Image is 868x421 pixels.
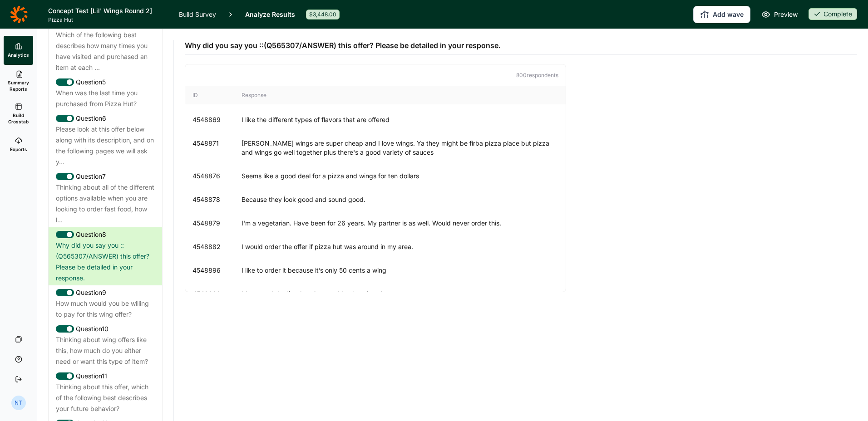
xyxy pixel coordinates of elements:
[242,115,558,124] div: I like the different types of flavors that are offered
[192,171,238,181] div: 4548876
[774,9,798,20] span: Preview
[4,98,33,130] a: Build Crosstab
[56,124,155,167] div: Please look at this offer below along with its description, and on the following pages we will as...
[192,266,238,275] div: 4548896
[56,77,155,88] div: Question 5
[192,219,238,228] div: 4548879
[242,195,558,204] div: Because they ĺook good and sound good.
[242,92,558,99] div: Response
[192,72,558,79] p: 800 respondent s
[56,287,155,298] div: Question 9
[56,334,155,367] div: Thinking about wing offers like this, how much do you either need or want this type of item?
[56,171,155,182] div: Question 7
[56,182,155,225] div: Thinking about all of the different options available when you are looking to order fast food, ho...
[4,65,33,98] a: Summary Reports
[11,396,26,410] div: NT
[56,88,155,109] div: When was the last time you purchased from Pizza Hut?
[56,229,155,240] div: Question 8
[4,130,33,159] a: Exports
[192,289,238,299] div: 4548899
[242,242,558,251] div: I would order the offer if pizza hut was around in my area.
[693,6,750,23] button: Add wave
[242,289,558,299] div: It's a good dealfor the wings and I enjoy pizza hut
[56,298,155,320] div: How much would you be willing to pay for this wing offer?
[48,5,168,16] h1: Concept Test [Lil' Wings Round 2]
[809,8,857,21] button: Complete
[185,40,501,51] span: Why did you say you ::(Q565307/ANSWER) this offer? Please be detailed in your response.
[192,139,238,157] div: 4548871
[242,171,558,181] div: Seems like a good deal for a pizza and wings for ten dollars
[242,266,558,275] div: I like to order it because it’s only 50 cents a wing
[809,8,857,20] div: Complete
[56,29,155,73] div: Which of the following best describes how many times you have visited and purchased an item at ea...
[56,240,155,284] div: Why did you say you ::(Q565307/ANSWER) this offer? Please be detailed in your response.
[192,195,238,204] div: 4548878
[242,219,558,228] div: I'm a vegetarian. Have been for 26 years. My partner is as well. Would never order this.
[306,10,340,20] div: $3,448.00
[192,115,238,124] div: 4548869
[761,9,798,20] a: Preview
[7,112,30,125] span: Build Crosstab
[242,139,558,157] div: [PERSON_NAME] wings are super cheap and I love wings. Ya they might be firba pizza place but pizz...
[8,52,29,58] span: Analytics
[48,16,168,24] span: Pizza Hut
[192,92,238,99] div: ID
[56,113,155,124] div: Question 6
[56,323,155,334] div: Question 10
[7,79,30,92] span: Summary Reports
[4,36,33,65] a: Analytics
[192,242,238,251] div: 4548882
[56,382,155,414] div: Thinking about this offer, which of the following best describes your future behavior?
[56,371,155,382] div: Question 11
[10,146,27,152] span: Exports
